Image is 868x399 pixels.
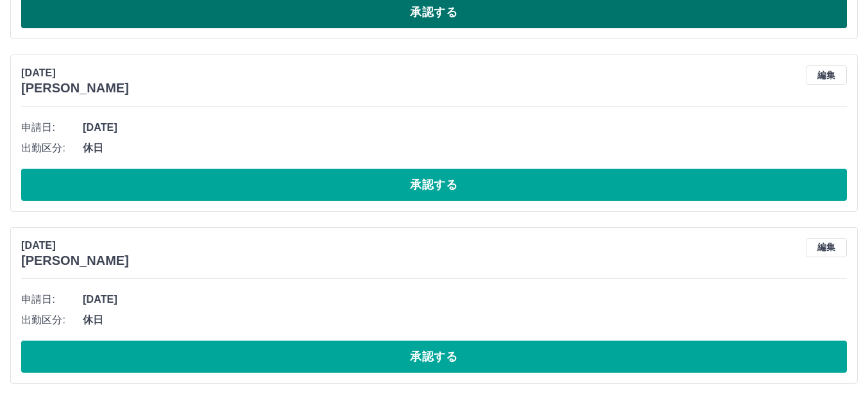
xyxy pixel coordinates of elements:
span: 休日 [83,140,847,156]
span: [DATE] [83,120,847,135]
h3: [PERSON_NAME] [21,253,129,268]
button: 編集 [806,238,847,257]
span: 出勤区分: [21,140,83,156]
button: 承認する [21,341,847,373]
span: 申請日: [21,120,83,135]
button: 編集 [806,65,847,85]
span: 申請日: [21,292,83,307]
span: [DATE] [83,292,847,307]
p: [DATE] [21,65,129,81]
p: [DATE] [21,238,129,253]
button: 承認する [21,169,847,201]
span: 出勤区分: [21,312,83,328]
h3: [PERSON_NAME] [21,81,129,96]
span: 休日 [83,312,847,328]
